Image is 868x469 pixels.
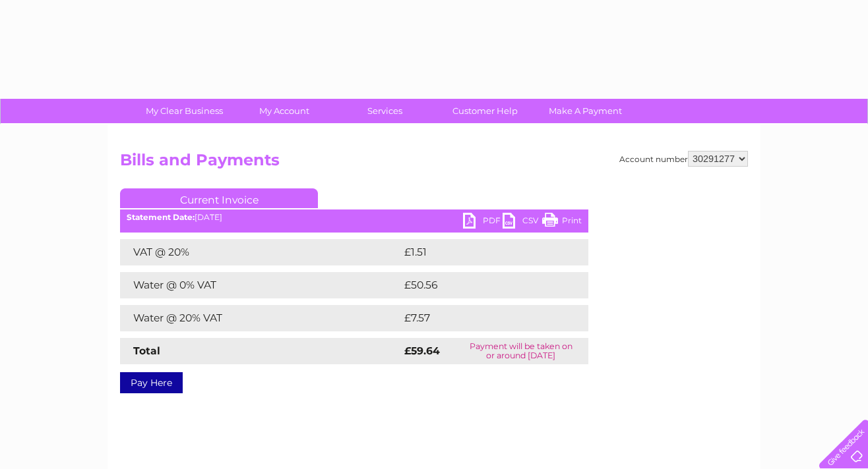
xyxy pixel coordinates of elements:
[130,99,239,123] a: My Clear Business
[127,212,195,222] b: Statement Date:
[330,99,439,123] a: Services
[453,338,588,364] td: Payment will be taken on or around [DATE]
[133,345,160,357] strong: Total
[619,151,748,167] div: Account number
[120,151,748,176] h2: Bills and Payments
[542,213,582,232] a: Print
[120,272,401,298] td: Water @ 0% VAT
[120,213,588,222] div: [DATE]
[120,188,318,208] a: Current Invoice
[120,305,401,331] td: Water @ 20% VAT
[401,305,557,331] td: £7.57
[120,372,183,393] a: Pay Here
[401,239,553,265] td: £1.51
[404,345,440,357] strong: £59.64
[230,99,339,123] a: My Account
[431,99,540,123] a: Customer Help
[531,99,640,123] a: Make A Payment
[463,213,503,232] a: PDF
[401,272,562,298] td: £50.56
[503,213,542,232] a: CSV
[120,239,401,265] td: VAT @ 20%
